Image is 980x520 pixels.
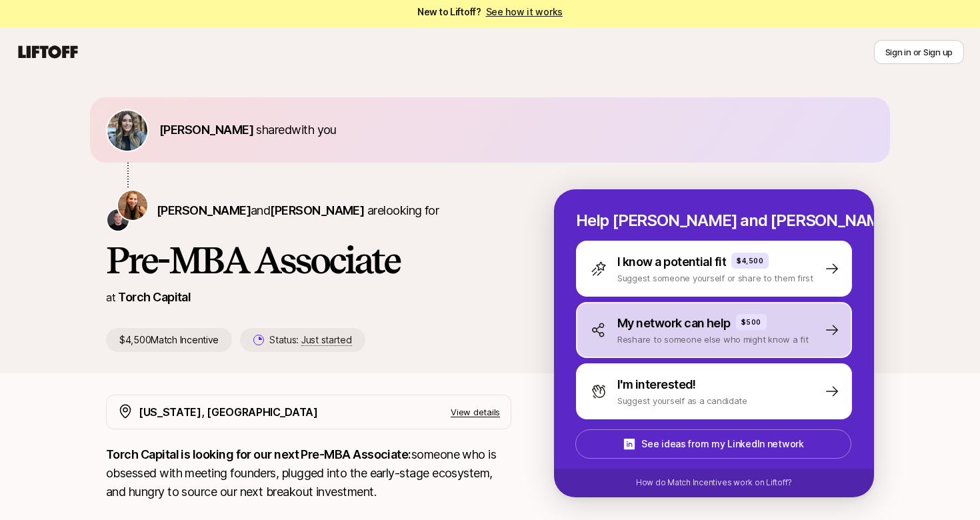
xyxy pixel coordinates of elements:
p: View details [451,405,500,419]
img: 95585955_877a_4a35_a7a1_33785f24cadb.jpg [107,111,147,151]
p: [US_STATE], [GEOGRAPHIC_DATA] [139,403,318,421]
img: Katie Reiner [118,191,147,220]
button: Sign in or Sign up [874,40,964,64]
p: at [106,289,115,306]
p: are looking for [157,201,439,220]
a: Torch Capital [118,290,191,304]
p: Status: [269,332,351,348]
p: I know a potential fit [617,253,726,271]
p: someone who is obsessed with meeting founders, plugged into the early-stage ecosystem, and hungry... [106,445,511,501]
p: How do Match Incentives work on Liftoff? [636,477,792,489]
span: [PERSON_NAME] [157,203,251,217]
p: My network can help [617,314,731,333]
a: See how it works [486,6,563,17]
span: [PERSON_NAME] [270,203,364,217]
span: and [251,203,364,217]
p: $4,500 [737,255,763,266]
strong: Torch Capital is looking for our next Pre-MBA Associate: [106,447,411,461]
span: New to Liftoff? [417,4,563,20]
p: Help [PERSON_NAME] and [PERSON_NAME] hire [576,211,852,230]
p: Suggest someone yourself or share to them first [617,271,813,285]
span: with you [291,123,337,137]
p: $4,500 Match Incentive [106,328,232,352]
p: shared [159,121,342,139]
img: Christopher Harper [107,209,129,231]
h1: Pre-MBA Associate [106,240,511,280]
p: $500 [741,317,761,327]
span: [PERSON_NAME] [159,123,253,137]
p: Reshare to someone else who might know a fit [617,333,809,346]
button: See ideas from my LinkedIn network [575,429,851,459]
p: I'm interested! [617,375,696,394]
span: Just started [301,334,352,346]
p: See ideas from my LinkedIn network [641,436,803,452]
p: Suggest yourself as a candidate [617,394,747,407]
